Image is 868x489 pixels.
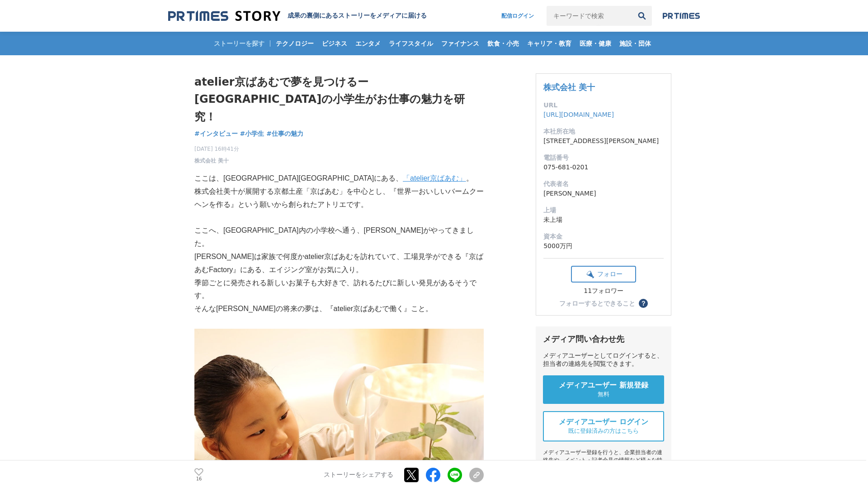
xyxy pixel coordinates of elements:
p: 季節ごとに発売される新しいお菓子も大好きで、訪れるたびに新しい発見があるそうです。 [194,277,484,303]
span: 既に登録済みの方はこちら [568,427,639,435]
a: キャリア・教育 [524,32,575,55]
a: 株式会社 美十 [543,82,595,92]
div: フォローするとできること [559,300,635,307]
a: メディアユーザー 新規登録 無料 [543,375,664,404]
div: メディアユーザー登録を行うと、企業担当者の連絡先や、イベント・記者会見の情報など様々な特記情報を閲覧できます。 ※内容はストーリー・プレスリリースにより異なります。 [543,449,664,487]
span: [DATE] 16時41分 [194,145,239,153]
span: 飲食・小売 [484,39,523,48]
span: キャリア・教育 [524,39,575,48]
p: ここは、[GEOGRAPHIC_DATA][GEOGRAPHIC_DATA]にある、 。 [194,172,484,185]
p: [PERSON_NAME]は家族で何度かatelier京ばあむを訪れていて、工場見学ができる『京ばあむFactory』にある、エイジング室がお気に入り。 [194,250,484,277]
p: 16 [194,477,203,481]
a: ライフスタイル [385,32,437,55]
dd: [PERSON_NAME] [543,189,664,198]
a: テクノロジー [272,32,317,55]
span: メディアユーザー ログイン [559,417,648,427]
dd: 5000万円 [543,241,664,251]
button: 検索 [632,6,652,26]
a: 配信ログイン [492,6,543,26]
a: 施設・団体 [616,32,655,55]
input: キーワードで検索 [547,6,632,26]
dd: 未上場 [543,215,664,225]
p: 株式会社美十が展開する京都土産「京ばあむ」を中心とし、『世界一おいしいバームクーヘンを作る』という願いから創られたアトリエです。 [194,185,484,211]
h1: atelier京ばあむで夢を見つけるー[GEOGRAPHIC_DATA]の小学生がお仕事の魅力を研究！ [194,73,484,125]
span: 無料 [598,390,609,398]
dt: 代表者名 [543,179,664,189]
a: #小学生 [240,129,264,139]
span: ライフスタイル [385,39,437,48]
a: 医療・健康 [576,32,615,55]
a: 「atelier京ばあむ」 [403,174,466,182]
a: #インタビュー [194,129,238,139]
dt: URL [543,101,664,110]
div: メディアユーザーとしてログインすると、担当者の連絡先を閲覧できます。 [543,352,664,368]
span: ？ [640,300,646,307]
a: 飲食・小売 [484,32,523,55]
a: メディアユーザー ログイン 既に登録済みの方はこちら [543,411,664,441]
a: 成果の裏側にあるストーリーをメディアに届ける 成果の裏側にあるストーリーをメディアに届ける [168,10,427,22]
span: #仕事の魅力 [266,129,303,138]
a: ビジネス [318,32,351,55]
a: #仕事の魅力 [266,129,303,139]
p: そんな[PERSON_NAME]の将来の夢は、『atelier京ばあむで働く』こと。 [194,302,484,316]
h2: 成果の裏側にあるストーリーをメディアに届ける [288,12,427,20]
span: テクノロジー [272,39,317,48]
div: 11フォロワー [571,287,636,295]
dd: [STREET_ADDRESS][PERSON_NAME] [543,136,664,146]
div: メディア問い合わせ先 [543,334,664,345]
span: ビジネス [318,39,351,48]
a: ファイナンス [438,32,483,55]
p: ここへ、[GEOGRAPHIC_DATA]内の小学校へ通う、[PERSON_NAME]がやってきました。 [194,224,484,250]
button: ？ [639,299,648,308]
p: ストーリーをシェアする [324,471,393,479]
a: 株式会社 美十 [194,157,229,165]
dt: 本社所在地 [543,127,664,136]
a: エンタメ [352,32,384,55]
dt: 上場 [543,206,664,215]
dd: 075-681-0201 [543,163,664,172]
img: prtimes [663,12,700,19]
span: ファイナンス [438,39,483,48]
span: 医療・健康 [576,39,615,48]
span: #インタビュー [194,129,238,138]
span: 施設・団体 [616,39,655,48]
span: エンタメ [352,39,384,48]
button: フォロー [571,266,636,283]
img: 成果の裏側にあるストーリーをメディアに届ける [168,10,280,22]
span: #小学生 [240,129,264,138]
span: メディアユーザー 新規登録 [559,381,648,390]
dt: 資本金 [543,232,664,241]
dt: 電話番号 [543,153,664,163]
a: [URL][DOMAIN_NAME] [543,111,614,118]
